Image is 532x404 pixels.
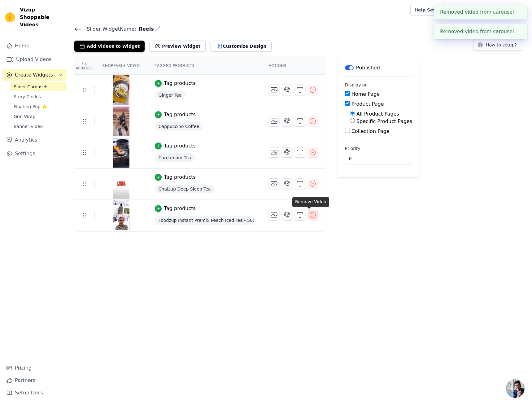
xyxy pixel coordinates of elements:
[164,173,196,181] div: Tag products
[514,28,521,35] button: Close
[473,43,522,49] a: How to setup?
[164,80,196,87] div: Tag products
[20,6,64,29] span: Vizup Shoppable Videos
[269,85,279,95] button: Change Thumbnail
[112,107,130,136] img: vizup-images-0e51.png
[269,210,279,220] button: Change Thumbnail
[351,101,384,107] label: Product Page
[155,80,196,87] button: Tag products
[2,69,67,81] button: Create Widgets
[351,128,390,134] label: Collection Page
[155,91,185,99] span: Ginger Tea
[155,25,160,33] div: Edit Name
[505,4,527,15] p: Chaizup
[155,173,196,181] button: Tag products
[74,41,145,52] button: Add Videos to Widget
[410,4,445,16] a: Help Setup
[155,216,254,225] span: Foodzup Instant Premix Peach Iced Tea - 500GM
[434,5,527,20] div: Removed video from carousel
[155,205,196,212] button: Tag products
[136,25,154,33] span: Reels
[2,134,67,146] a: Analytics
[14,94,41,100] span: Story Circles
[356,118,412,124] label: Specific Product Pages
[10,112,67,121] a: Grid Wrap
[15,71,53,79] span: Create Widgets
[356,64,380,72] p: Published
[155,111,196,118] button: Tag products
[2,362,67,374] a: Pricing
[95,57,147,75] th: Shoppable Video
[473,39,522,51] button: How to setup?
[5,12,15,22] img: Vizup
[269,178,279,189] button: Change Thumbnail
[82,25,136,33] span: Slider Widget Name:
[434,24,527,39] div: Removed video from carousel
[147,57,261,75] th: Tagged Products
[2,147,67,160] a: Settings
[2,374,67,387] a: Partners
[269,147,279,158] button: Change Thumbnail
[112,200,130,230] img: vizup-images-bc00.jpg
[506,379,525,398] div: Open chat
[14,103,47,110] span: Floating-Pop ⭐
[2,53,67,66] a: Upload Videos
[164,142,196,150] div: Tag products
[261,57,325,75] th: Actions
[514,8,521,16] button: Close
[150,41,205,52] button: Preview Widget
[10,122,67,131] a: Banner Video
[112,169,130,199] img: vizup-images-cdef.jpg
[155,142,196,150] button: Tag products
[10,82,67,91] a: Slider Carousels
[495,4,527,15] button: C Chaizup
[112,75,130,105] img: vizup-images-d045.png
[2,387,67,399] a: Setup Docs
[74,57,95,75] th: Re Arrange
[345,82,368,88] legend: Display on
[351,91,380,97] label: Home Page
[211,41,272,52] button: Customize Design
[454,4,490,16] a: Book Demo
[345,145,412,151] label: Priority
[10,92,67,101] a: Story Circles
[14,84,49,90] span: Slider Carousels
[269,116,279,126] button: Change Thumbnail
[155,185,215,193] span: Chaizup Deep Sleep Tea
[10,102,67,111] a: Floating-Pop ⭐
[164,205,196,212] div: Tag products
[164,111,196,118] div: Tag products
[356,111,399,117] label: All Product Pages
[14,113,35,120] span: Grid Wrap
[112,138,130,168] img: vizup-images-aa6d.png
[14,123,43,130] span: Banner Video
[155,122,203,131] span: Cappuccino Coffee
[2,40,67,52] a: Home
[155,153,195,162] span: Cardamom Tea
